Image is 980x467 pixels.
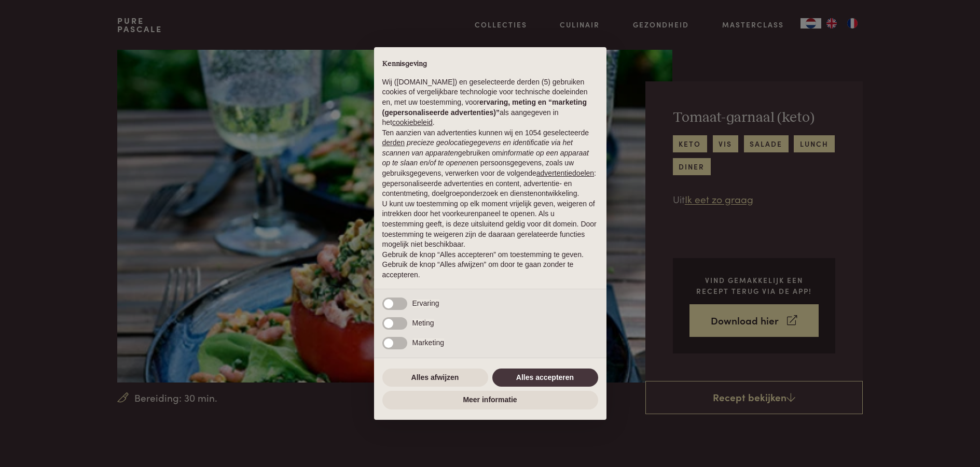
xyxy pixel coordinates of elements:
[382,98,587,117] strong: ervaring, meting en “marketing (gepersonaliseerde advertenties)”
[382,250,598,280] p: Gebruik de knop “Alles accepteren” om toestemming te geven. Gebruik de knop “Alles afwijzen” om d...
[412,299,439,307] span: Ervaring
[382,128,598,199] p: Ten aanzien van advertenties kunnen wij en 1054 geselecteerde gebruiken om en persoonsgegevens, z...
[382,138,405,148] button: derden
[382,391,598,409] button: Meer informatie
[492,369,598,387] button: Alles accepteren
[382,199,598,250] p: U kunt uw toestemming op elk moment vrijelijk geven, weigeren of intrekken door het voorkeurenpan...
[382,77,598,128] p: Wij ([DOMAIN_NAME]) en geselecteerde derden (5) gebruiken cookies of vergelijkbare technologie vo...
[382,138,573,157] em: precieze geolocatiegegevens en identificatie via het scannen van apparaten
[382,60,598,69] h2: Kennisgeving
[412,338,444,347] span: Marketing
[412,319,434,327] span: Meting
[382,369,488,387] button: Alles afwijzen
[382,149,589,167] em: informatie op een apparaat op te slaan en/of te openen
[392,118,433,126] a: cookiebeleid
[536,168,594,179] button: advertentiedoelen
